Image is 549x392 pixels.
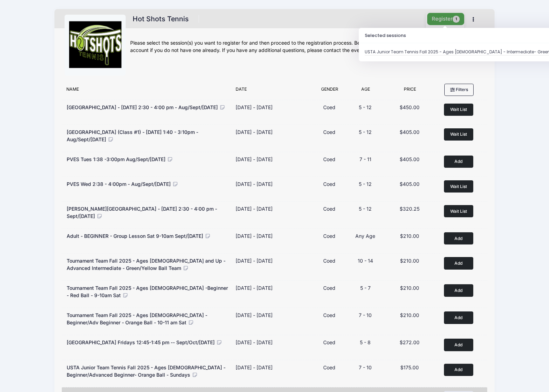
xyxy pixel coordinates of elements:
button: Add [444,364,473,376]
span: $450.00 [400,104,420,110]
div: [DATE] - [DATE] [236,180,273,188]
span: Adult - BEGINNER - Group Lesson Sat 9-10am Sept/[DATE] [67,233,203,239]
span: 10 - 14 [358,258,373,264]
span: Wait List [450,184,467,189]
div: [DATE] - [DATE] [236,311,273,319]
span: Coed [323,312,335,318]
div: [DATE] - [DATE] [236,156,273,163]
span: PVES Wed 2:38 - 4:00pm - Aug/Sept/[DATE] [67,181,171,187]
div: Age [346,86,384,96]
span: PVES Tues 1:38 -3:00pm Aug/Sept/[DATE] [67,156,165,162]
div: Please select the session(s) you want to register for and then proceed to the registration proces... [130,39,484,54]
span: Coed [323,129,335,135]
button: Add [444,156,473,168]
span: $210.00 [400,258,419,264]
button: Add [444,311,473,324]
span: Coed [323,285,335,291]
img: logo [69,19,121,71]
button: Add [444,339,473,351]
button: Wait List [444,104,473,116]
div: Name [63,86,232,96]
div: [DATE] - [DATE] [236,232,273,240]
span: $175.00 [400,364,419,370]
span: [GEOGRAPHIC_DATA] Fridays 12:45-1:45 pm -- Sept/Oct/[DATE] [67,339,215,345]
div: [DATE] - [DATE] [236,364,273,371]
span: Wait List [450,209,467,214]
span: Tournament Team Fall 2025 - Ages [DEMOGRAPHIC_DATA] and Up -Advanced Intermediate - Green/Yellow ... [67,258,225,271]
span: 7 - 10 [359,364,372,370]
span: $210.00 [400,285,419,291]
span: 5 - 12 [359,104,372,110]
div: Gender [313,86,347,96]
span: $272.00 [400,339,420,345]
span: [GEOGRAPHIC_DATA] - [DATE] 2:30 - 4:00 pm - Aug/Sept/[DATE] [67,104,218,110]
span: 5 - 8 [360,339,371,345]
div: [DATE] - [DATE] [236,339,273,346]
div: [DATE] - [DATE] [236,128,273,136]
span: 5 - 7 [360,285,371,291]
span: USTA Junior Team Tennis Fall 2025 - Ages [DEMOGRAPHIC_DATA] -Beginner/Advanced Beginner- Orange B... [67,364,225,378]
button: Add [444,257,473,269]
span: Tournament Team Fall 2025 - Ages [DEMOGRAPHIC_DATA] -Beginner/Adv Beginner - Orange Ball - 10-11 ... [67,312,207,325]
span: Wait List [450,131,467,137]
span: Coed [323,206,335,212]
div: [DATE] - [DATE] [236,104,273,111]
button: Wait List [444,205,473,217]
span: $210.00 [400,312,419,318]
span: 5 - 12 [359,181,372,187]
button: Add [444,284,473,296]
span: 1 [453,16,460,23]
span: 5 - 12 [359,129,372,135]
span: Tournament Team Fall 2025 - Ages [DEMOGRAPHIC_DATA] -Beginner - Red Ball - 9-10am Sat [67,285,228,298]
span: Coed [323,104,335,110]
span: Coed [323,156,335,162]
span: 7 - 10 [359,312,372,318]
span: $405.00 [400,156,420,162]
h1: Hot Shots Tennis [130,13,191,25]
span: $320.25 [400,206,420,212]
span: 5 - 12 [359,206,372,212]
div: [DATE] - [DATE] [236,284,273,292]
span: Coed [323,364,335,370]
span: $210.00 [400,233,419,239]
button: Filters [444,84,474,96]
span: Any Age [355,233,375,239]
div: [DATE] - [DATE] [236,205,273,212]
span: $405.00 [400,129,420,135]
button: Add [444,232,473,244]
span: Coed [323,339,335,345]
span: Coed [323,233,335,239]
div: Date [232,86,312,96]
span: [GEOGRAPHIC_DATA] (Class #1) - [DATE] 1:40 - 3:10pm - Aug/Sept/[DATE] [67,129,198,142]
span: [PERSON_NAME][GEOGRAPHIC_DATA] - [DATE] 2:30 - 4:00 pm - Sept/[DATE] [67,206,217,219]
button: Register1 [427,13,464,25]
span: Coed [323,181,335,187]
div: Price [385,86,435,96]
span: 7 - 11 [359,156,371,162]
span: Coed [323,258,335,264]
span: $405.00 [400,181,420,187]
button: Wait List [444,180,473,193]
button: Wait List [444,128,473,141]
div: [DATE] - [DATE] [236,257,273,264]
span: Wait List [450,107,467,112]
